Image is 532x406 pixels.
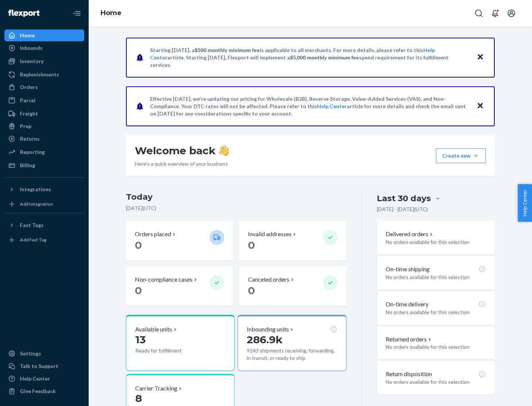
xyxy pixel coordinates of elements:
[4,360,84,372] a: Talk to Support
[135,230,171,238] p: Orders placed
[219,145,229,156] img: hand-wave emoji
[386,309,486,316] p: No orders available for this selection
[4,234,84,246] a: Add Fast Tag
[20,123,31,130] div: Prep
[488,6,502,21] button: Open notifications
[377,206,428,213] p: [DATE] - [DATE] ( UTC )
[20,83,38,91] div: Orders
[436,148,486,163] button: Create new
[95,3,127,24] ol: breadcrumbs
[135,275,192,284] p: Non-compliance cases
[20,362,58,370] div: Talk to Support
[20,110,38,117] div: Freight
[4,94,84,106] a: Parcel
[317,103,347,109] a: Help Center
[4,55,84,67] a: Inventory
[247,333,283,346] span: 286.9k
[4,219,84,231] button: Fast Tags
[20,148,45,156] div: Reporting
[386,273,486,281] p: No orders available for this selection
[135,384,177,393] p: Carrier Tracking
[150,47,470,69] p: Starting [DATE], a is applicable to all merchants. For more details, please refer to this article...
[20,186,51,193] div: Integrations
[247,325,289,334] p: Inbounding units
[248,275,289,284] p: Canceled orders
[135,284,142,297] span: 0
[4,159,84,171] a: Billing
[471,6,486,21] button: Open Search Box
[20,58,44,65] div: Inventory
[20,237,47,243] div: Add Fast Tag
[386,300,429,309] p: On-time delivery
[20,97,35,104] div: Parcel
[248,284,255,297] span: 0
[4,348,84,359] a: Settings
[386,343,486,351] p: No orders available for this selection
[386,335,433,344] button: Returned orders
[248,230,291,238] p: Invalid addresses
[4,373,84,385] a: Help Center
[135,392,142,405] span: 8
[386,378,486,386] p: No orders available for this selection
[386,370,432,378] p: Return disposition
[239,266,346,306] button: Canceled orders 0
[247,347,337,362] p: 9143 shipments receiving, forwarding, in transit, or ready to ship
[126,191,347,203] h3: Today
[20,135,40,142] div: Returns
[504,6,519,21] button: Open account menu
[377,193,431,204] div: Last 30 days
[126,266,233,306] button: Non-compliance cases 0
[248,239,255,251] span: 0
[4,120,84,132] a: Prep
[126,204,347,212] p: [DATE] ( UTC )
[518,184,532,222] button: Help Center
[475,52,485,63] button: Close
[4,81,84,93] a: Orders
[20,162,35,169] div: Billing
[4,183,84,195] button: Integrations
[135,325,172,334] p: Available units
[4,146,84,158] a: Reporting
[4,69,84,80] a: Replenishments
[100,9,122,17] a: Home
[4,385,84,397] button: Give Feedback
[135,333,146,346] span: 13
[20,375,50,382] div: Help Center
[135,160,229,168] p: Here’s a quick overview of your business
[290,54,359,61] span: $5,000 monthly minimum fee
[20,221,44,229] div: Fast Tags
[386,230,434,238] button: Delivered orders
[4,198,84,210] a: Add Integration
[475,101,485,111] button: Close
[126,221,233,261] button: Orders placed 0
[135,347,204,354] p: Ready for fulfillment
[20,32,35,39] div: Home
[20,71,59,78] div: Replenishments
[69,6,84,21] button: Close Navigation
[4,30,84,41] a: Home
[20,388,56,395] div: Give Feedback
[20,201,53,207] div: Add Integration
[239,221,346,261] button: Invalid addresses 0
[386,265,430,273] p: On-time shipping
[135,239,142,251] span: 0
[4,133,84,145] a: Returns
[8,10,40,17] img: Flexport logo
[20,44,42,52] div: Inbounds
[126,315,235,371] button: Available units13Ready for fulfillment
[386,238,486,246] p: No orders available for this selection
[4,42,84,54] a: Inbounds
[135,144,229,157] h1: Welcome back
[4,108,84,120] a: Freight
[238,315,346,371] button: Inbounding units286.9k9143 shipments receiving, forwarding, in transit, or ready to ship
[20,350,41,357] div: Settings
[195,47,260,53] span: $500 monthly minimum fee
[150,95,470,117] p: Effective [DATE], we're updating our pricing for Wholesale (B2B), Reserve Storage, Value-Added Se...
